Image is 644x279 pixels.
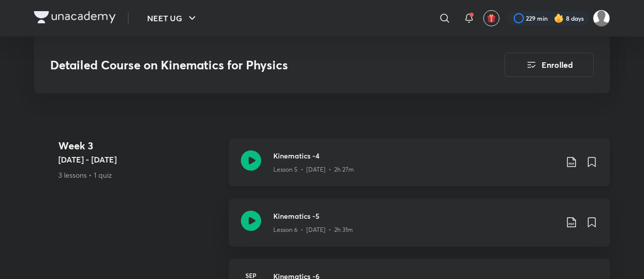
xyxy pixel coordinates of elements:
a: Company Logo [34,11,116,26]
h3: Kinematics -4 [273,150,557,161]
p: 3 lessons • 1 quiz [58,170,221,180]
h4: Week 3 [58,138,221,153]
a: Kinematics -5Lesson 6 • [DATE] • 2h 31m [229,198,610,259]
img: avatar [487,14,496,23]
button: Enrolled [505,53,594,77]
img: Company Logo [34,11,116,23]
button: NEET UG [141,8,204,28]
a: Kinematics -4Lesson 5 • [DATE] • 2h 27m [229,138,610,198]
h5: [DATE] - [DATE] [58,153,221,166]
h3: Detailed Course on Kinematics for Physics [50,58,447,72]
img: Shristi Raj [593,10,610,27]
p: Lesson 5 • [DATE] • 2h 27m [273,165,354,174]
button: avatar [483,10,499,26]
img: streak [554,13,564,23]
p: Lesson 6 • [DATE] • 2h 31m [273,225,353,234]
h3: Kinematics -5 [273,211,557,221]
